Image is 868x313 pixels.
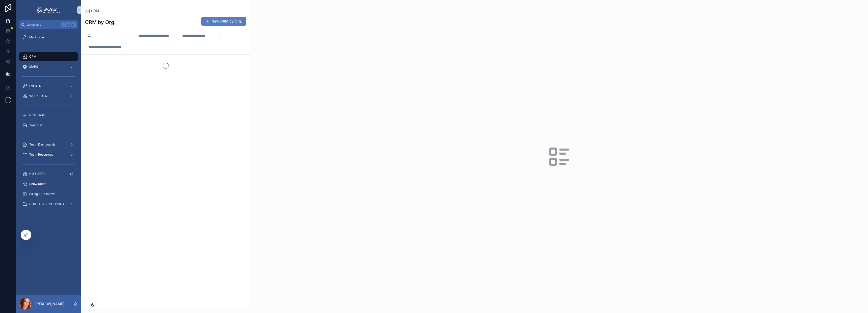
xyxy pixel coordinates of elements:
span: K [71,23,75,27]
span: WORKFLOWS [29,94,49,98]
button: New CRM by Org. [201,17,246,26]
p: [PERSON_NAME] [35,301,64,306]
a: CRM [85,8,99,13]
span: Billing & Cashflow [29,192,55,196]
a: Team Dashboards [19,140,78,149]
span: Team Dashboards [29,142,55,147]
span: Task List [29,123,42,127]
span: NEW TASK [29,113,45,117]
span: COMPANY RESOURCES [29,202,64,206]
a: Task List [19,121,78,130]
span: Jump to... [27,23,59,27]
button: Jump to...CtrlK [19,20,78,29]
a: WORKFLOWS [19,91,78,101]
a: Show Rates [19,179,78,188]
a: EVENTS [19,81,78,90]
span: Team Resources [29,153,53,157]
span: Show Rates [29,182,46,186]
span: CRM [91,8,99,13]
a: Billing & Cashflow [19,189,78,199]
span: My Profile [29,35,44,39]
span: Ctrl [61,22,70,27]
span: MAPS [29,65,38,69]
img: App logo [36,6,61,14]
a: Team Resources [19,150,78,159]
a: CRM [19,52,78,61]
span: HQ & SOPs [29,172,45,176]
a: NEW TASK [19,111,78,120]
a: MAPS [19,62,78,71]
a: COMPANY RESOURCES [19,200,78,209]
a: HQ & SOPs [19,169,78,178]
span: CRM [29,55,36,59]
div: scrollable content [16,29,81,233]
a: My Profile [19,33,78,42]
span: EVENTS [29,84,41,88]
h1: CRM by Org. [85,19,116,26]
